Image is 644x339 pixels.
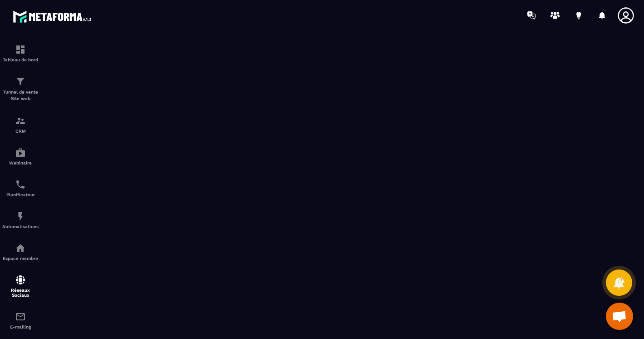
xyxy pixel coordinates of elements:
a: social-networksocial-networkRéseaux Sociaux [2,268,39,304]
a: formationformationCRM [2,109,39,140]
a: automationsautomationsWebinaire [2,140,39,172]
a: schedulerschedulerPlanificateur [2,172,39,204]
p: E-mailing [2,324,39,329]
img: social-network [15,274,26,285]
img: automations [15,243,26,254]
p: CRM [2,129,39,134]
p: Webinaire [2,160,39,165]
img: formation [15,115,26,126]
p: Espace membre [2,256,39,261]
div: Ouvrir le chat [606,303,633,330]
img: formation [15,76,26,87]
p: Tableau de bord [2,57,39,62]
a: emailemailE-mailing [2,304,39,336]
p: Tunnel de vente Site web [2,89,39,102]
p: Réseaux Sociaux [2,288,39,298]
a: formationformationTunnel de vente Site web [2,69,39,109]
img: automations [15,211,26,222]
img: scheduler [15,179,26,190]
p: Automatisations [2,224,39,229]
p: Planificateur [2,192,39,197]
img: email [15,311,26,322]
img: automations [15,147,26,158]
a: automationsautomationsEspace membre [2,236,39,268]
img: logo [13,8,94,25]
img: formation [15,44,26,55]
a: automationsautomationsAutomatisations [2,204,39,236]
a: formationformationTableau de bord [2,37,39,69]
